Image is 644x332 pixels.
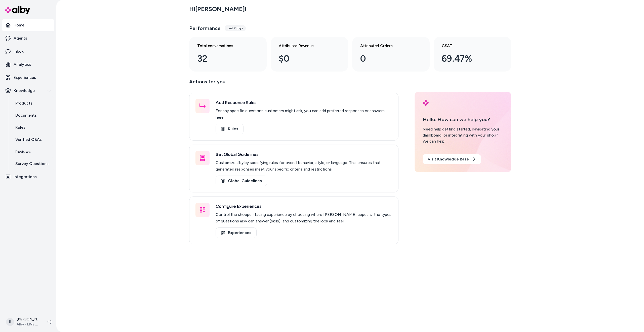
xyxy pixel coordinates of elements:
a: Attributed Orders 0 [352,37,430,72]
p: Integrations [14,174,37,180]
p: Control the shopper-facing experience by choosing where [PERSON_NAME] appears, the types of quest... [216,211,392,224]
a: Total conversations 32 [189,37,267,72]
p: Hello. How can we help you? [423,116,503,123]
a: Attributed Revenue $0 [271,37,348,72]
div: Last 7 days [225,25,246,31]
div: 32 [197,52,251,65]
a: Analytics [2,58,54,71]
a: Agents [2,32,54,44]
h3: Set Global Guidelines [216,151,392,158]
a: Visit Knowledge Base [423,154,481,164]
div: 0 [360,52,414,65]
a: Reviews [10,146,54,158]
p: Products [15,100,32,106]
div: $0 [279,52,332,65]
h3: Total conversations [197,43,251,49]
a: Integrations [2,171,54,183]
h3: Configure Experiences [216,203,392,210]
h3: Performance [189,25,221,32]
p: Home [14,22,24,28]
p: Analytics [14,61,31,68]
p: Reviews [15,149,31,155]
span: Alby - LIVE on [DOMAIN_NAME] [17,322,39,327]
button: Knowledge [2,85,54,97]
a: Inbox [2,45,54,57]
a: Verified Q&As [10,134,54,146]
div: 69.47% [442,52,495,65]
button: B[PERSON_NAME]Alby - LIVE on [DOMAIN_NAME] [3,314,43,330]
a: Global Guidelines [216,176,267,186]
a: Rules [10,121,54,134]
p: For any specific questions customers might ask, you can add preferred responses or answers here. [216,108,392,121]
h3: Add Response Rules [216,99,392,106]
p: Agents [14,35,27,41]
p: Survey Questions [15,161,49,167]
p: Verified Q&As [15,137,42,143]
p: Knowledge [14,88,35,94]
h3: Attributed Orders [360,43,414,49]
a: CSAT 69.47% [434,37,511,72]
p: Actions for you [189,78,398,90]
a: Products [10,97,54,109]
p: Inbox [14,48,24,54]
a: Survey Questions [10,158,54,170]
div: Need help getting started, navigating your dashboard, or integrating with your shop? We can help. [423,126,503,144]
h3: Attributed Revenue [279,43,332,49]
img: alby Logo [5,6,30,14]
a: Experiences [2,72,54,84]
p: Experiences [14,75,36,81]
h2: Hi [PERSON_NAME] ! [189,5,247,13]
a: Experiences [216,227,257,238]
span: B [6,318,14,326]
p: Customize alby by specifying rules for overall behavior, style, or language. This ensures that ge... [216,159,392,173]
p: [PERSON_NAME] [17,317,39,322]
p: Documents [15,112,37,118]
a: Documents [10,109,54,121]
img: alby Logo [423,100,429,106]
p: Rules [15,124,25,130]
a: Home [2,19,54,31]
a: Rules [216,124,244,134]
h3: CSAT [442,43,495,49]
